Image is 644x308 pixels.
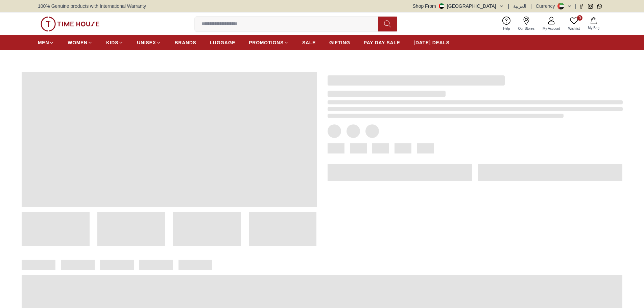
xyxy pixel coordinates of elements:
[137,39,156,46] span: UNISEX
[68,37,93,49] a: WOMEN
[513,3,526,9] button: العربية
[414,37,450,49] a: [DATE] DEALS
[584,16,603,32] button: My Bag
[575,3,576,9] span: |
[38,39,49,46] span: MEN
[364,37,400,49] a: PAY DAY SALE
[106,39,118,46] span: KIDS
[210,37,236,49] a: LUGGAGE
[597,4,602,9] a: Whatsapp
[175,37,196,49] a: BRANDS
[585,25,602,30] span: My Bag
[564,15,584,32] a: 0Wishlist
[579,4,584,9] a: Facebook
[249,39,284,46] span: PROMOTIONS
[68,39,88,46] span: WOMEN
[210,39,236,46] span: LUGGAGE
[439,3,444,9] img: United Arab Emirates
[577,15,582,21] span: 0
[329,37,350,49] a: GIFTING
[137,37,161,49] a: UNISEX
[508,3,509,9] span: |
[38,37,54,49] a: MEN
[516,26,537,31] span: Our Stores
[249,37,289,49] a: PROMOTIONS
[413,3,504,9] button: Shop From[GEOGRAPHIC_DATA]
[530,3,532,9] span: |
[175,39,196,46] span: BRANDS
[540,26,563,31] span: My Account
[364,39,400,46] span: PAY DAY SALE
[302,37,316,49] a: SALE
[536,3,558,9] div: Currency
[414,39,450,46] span: [DATE] DEALS
[329,39,350,46] span: GIFTING
[514,15,539,32] a: Our Stores
[500,26,513,31] span: Help
[499,15,514,32] a: Help
[302,39,316,46] span: SALE
[566,26,582,31] span: Wishlist
[106,37,123,49] a: KIDS
[38,3,146,9] span: 100% Genuine products with International Warranty
[41,17,99,31] img: ...
[588,4,593,9] a: Instagram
